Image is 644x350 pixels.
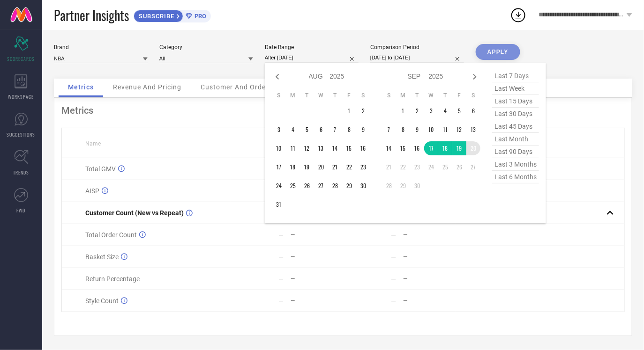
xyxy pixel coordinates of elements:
[328,160,342,174] td: Thu Aug 21 2025
[342,123,356,137] td: Fri Aug 08 2025
[404,232,456,238] div: —
[113,83,181,91] span: Revenue And Pricing
[54,6,129,25] span: Partner Insights
[492,82,539,95] span: last week
[492,95,539,108] span: last 15 days
[382,160,396,174] td: Sun Sep 21 2025
[286,179,300,193] td: Mon Aug 25 2025
[7,131,36,138] span: SUGGESTIONS
[424,92,438,99] th: Wednesday
[278,231,284,239] div: —
[466,141,480,155] td: Sat Sep 20 2025
[300,92,314,99] th: Tuesday
[452,160,466,174] td: Fri Sep 26 2025
[7,55,35,62] span: SCORECARDS
[265,53,359,63] input: Select date range
[272,179,286,193] td: Sun Aug 24 2025
[424,123,438,137] td: Wed Sep 10 2025
[8,93,34,100] span: WORKSPACE
[438,92,452,99] th: Thursday
[404,254,456,260] div: —
[300,160,314,174] td: Tue Aug 19 2025
[424,141,438,155] td: Wed Sep 17 2025
[68,83,94,91] span: Metrics
[410,179,424,193] td: Tue Sep 30 2025
[382,123,396,137] td: Sun Sep 07 2025
[85,231,137,239] span: Total Order Count
[300,179,314,193] td: Tue Aug 26 2025
[382,141,396,155] td: Sun Sep 14 2025
[438,104,452,118] td: Thu Sep 04 2025
[410,160,424,174] td: Tue Sep 23 2025
[396,160,410,174] td: Mon Sep 22 2025
[396,141,410,155] td: Mon Sep 15 2025
[396,123,410,137] td: Mon Sep 08 2025
[452,123,466,137] td: Fri Sep 12 2025
[469,71,480,82] div: Next month
[342,160,356,174] td: Fri Aug 22 2025
[54,44,148,51] div: Brand
[272,123,286,137] td: Sun Aug 03 2025
[291,298,343,304] div: —
[356,160,370,174] td: Sat Aug 23 2025
[286,92,300,99] th: Monday
[342,179,356,193] td: Fri Aug 29 2025
[410,141,424,155] td: Tue Sep 16 2025
[492,70,539,82] span: last 7 days
[314,160,328,174] td: Wed Aug 20 2025
[382,92,396,99] th: Sunday
[370,44,464,51] div: Comparison Period
[404,298,456,304] div: —
[410,92,424,99] th: Tuesday
[192,13,206,20] span: PRO
[159,44,253,51] div: Category
[410,123,424,137] td: Tue Sep 09 2025
[314,123,328,137] td: Wed Aug 06 2025
[404,276,456,282] div: —
[291,232,343,238] div: —
[314,92,328,99] th: Wednesday
[85,187,99,195] span: AISP
[396,92,410,99] th: Monday
[291,254,343,260] div: —
[272,197,286,211] td: Sun Aug 31 2025
[424,104,438,118] td: Wed Sep 03 2025
[85,253,119,261] span: Basket Size
[286,160,300,174] td: Mon Aug 18 2025
[356,141,370,155] td: Sat Aug 16 2025
[286,141,300,155] td: Mon Aug 11 2025
[424,160,438,174] td: Wed Sep 24 2025
[492,158,539,171] span: last 3 months
[328,123,342,137] td: Thu Aug 07 2025
[201,83,272,91] span: Customer And Orders
[85,209,184,217] span: Customer Count (New vs Repeat)
[134,7,211,22] a: SUBSCRIBEPRO
[85,275,140,283] span: Return Percentage
[492,108,539,120] span: last 30 days
[452,141,466,155] td: Fri Sep 19 2025
[85,297,119,305] span: Style Count
[286,123,300,137] td: Mon Aug 04 2025
[466,92,480,99] th: Saturday
[272,141,286,155] td: Sun Aug 10 2025
[265,44,359,51] div: Date Range
[342,141,356,155] td: Fri Aug 15 2025
[278,253,284,261] div: —
[492,146,539,158] span: last 90 days
[278,275,284,283] div: —
[356,92,370,99] th: Saturday
[396,104,410,118] td: Mon Sep 01 2025
[452,92,466,99] th: Friday
[85,165,116,173] span: Total GMV
[466,123,480,137] td: Sat Sep 13 2025
[134,13,177,20] span: SUBSCRIBE
[356,104,370,118] td: Sat Aug 02 2025
[382,179,396,193] td: Sun Sep 28 2025
[391,231,397,239] div: —
[85,140,101,147] span: Name
[492,120,539,133] span: last 45 days
[466,104,480,118] td: Sat Sep 06 2025
[61,105,625,116] div: Metrics
[492,171,539,183] span: last 6 months
[438,160,452,174] td: Thu Sep 25 2025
